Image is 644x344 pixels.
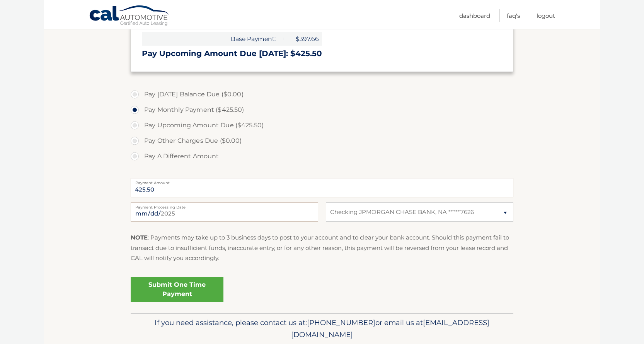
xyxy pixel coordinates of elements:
a: Dashboard [459,9,490,22]
a: FAQ's [507,9,520,22]
label: Pay Monthly Payment ($425.50) [131,102,513,118]
label: Pay [DATE] Balance Due ($0.00) [131,87,513,102]
span: [PHONE_NUMBER] [307,318,375,327]
a: Cal Automotive [89,5,170,27]
label: Pay Other Charges Due ($0.00) [131,133,513,149]
label: Payment Processing Date [131,202,318,209]
label: Pay A Different Amount [131,149,513,164]
p: : Payments may take up to 3 business days to post to your account and to clear your bank account.... [131,233,513,263]
input: Payment Amount [131,178,513,197]
p: If you need assistance, please contact us at: or email us at [136,317,508,341]
span: + [279,32,287,46]
label: Payment Amount [131,178,513,184]
a: Logout [537,9,555,22]
h3: Pay Upcoming Amount Due [DATE]: $425.50 [142,49,502,58]
strong: NOTE [131,234,148,241]
label: Pay Upcoming Amount Due ($425.50) [131,118,513,133]
a: Submit One Time Payment [131,277,223,302]
input: Payment Date [131,202,318,222]
span: Base Payment: [142,32,279,46]
span: $397.66 [287,32,322,46]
